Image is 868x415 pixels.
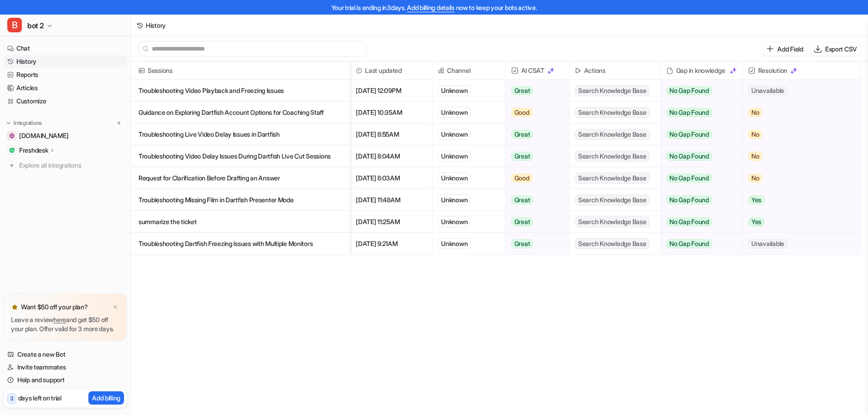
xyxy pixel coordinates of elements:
button: No [743,167,852,189]
div: Unknown [438,173,471,184]
span: Great [511,195,534,205]
img: star [11,303,18,311]
span: Search Knowledge Base [575,129,650,140]
span: Search Knowledge Base [575,107,650,118]
span: Last updated [354,61,428,80]
p: Troubleshooting Dartfish Freezing Issues with Multiple Monitors [139,233,343,255]
button: No [743,102,852,123]
div: Unknown [438,195,471,205]
button: No Gap Found [661,167,735,189]
button: No Gap Found [661,80,735,102]
span: Great [511,130,534,139]
button: Add billing [88,391,124,405]
span: [DATE] 11:25AM [354,211,428,233]
span: Yes [748,217,765,226]
p: Troubleshooting Video Delay Issues During Dartfish Live Cut Sessions [139,145,343,167]
p: summarize the ticket [139,211,343,233]
button: Great [506,189,564,211]
span: No Gap Found [666,195,712,205]
a: Reports [4,68,127,81]
button: Great [506,145,564,167]
span: No Gap Found [666,152,712,161]
a: Create a new Bot [4,348,127,361]
p: Troubleshooting Live Video Delay Issues in Dartfish [139,123,343,145]
span: Search Knowledge Base [575,151,650,162]
span: Channel [436,61,502,80]
span: No Gap Found [666,239,712,248]
a: Articles [4,82,127,94]
p: Export CSV [825,44,857,54]
button: Yes [743,189,852,211]
span: Unavailable [748,86,787,95]
span: [DATE] 10:35AM [354,102,428,123]
img: Freshdesk [9,148,15,153]
span: Search Knowledge Base [575,195,650,205]
button: Great [506,123,564,145]
img: menu_add.svg [116,120,122,126]
button: No Gap Found [661,189,735,211]
a: support.dartfish.tv[DOMAIN_NAME] [4,129,127,142]
div: Gap in knowledge [664,61,739,80]
button: Great [506,233,564,255]
span: [DATE] 9:21AM [354,233,428,255]
span: Resolution [746,61,857,80]
p: Troubleshooting Missing Film in Dartfish Presenter Mode [139,189,343,211]
span: Yes [748,195,765,205]
button: Good [506,102,564,123]
p: Leave a review and get $50 off your plan. Offer valid for 3 more days. [11,315,120,333]
a: Invite teammates [4,361,127,374]
button: No Gap Found [661,123,735,145]
p: Freshdesk [19,146,48,155]
span: Search Knowledge Base [575,238,650,249]
img: expand menu [5,120,12,126]
button: No Gap Found [661,145,735,167]
span: [DATE] 11:48AM [354,189,428,211]
span: [DATE] 8:55AM [354,123,428,145]
span: No [748,174,763,183]
span: [DOMAIN_NAME] [19,131,68,140]
p: Add Field [777,44,803,54]
div: History [146,20,166,30]
span: Explore all integrations [19,158,123,173]
div: Unknown [438,216,471,227]
span: [DATE] 8:03AM [354,167,428,189]
button: Yes [743,211,852,233]
span: Unavailable [748,239,787,248]
button: Great [506,211,564,233]
button: No [743,145,852,167]
a: here [53,316,66,323]
div: Unknown [438,129,471,140]
img: explore all integrations [7,161,16,170]
button: Good [506,167,564,189]
a: Help and support [4,374,127,386]
button: No Gap Found [661,233,735,255]
span: Great [511,86,534,95]
span: No Gap Found [666,130,712,139]
button: No [743,123,852,145]
div: Unknown [438,107,471,118]
button: Add Field [763,42,806,56]
span: Great [511,152,534,161]
div: Unknown [438,85,471,96]
p: 3 [10,395,13,403]
div: Unknown [438,238,471,249]
a: Customize [4,95,127,108]
button: No Gap Found [661,102,735,123]
p: Request for Clarification Before Drafting an Answer [139,167,343,189]
span: B [7,18,22,32]
span: [DATE] 8:04AM [354,145,428,167]
span: Search Knowledge Base [575,216,650,227]
span: Great [511,239,534,248]
a: Add billing details [407,4,455,11]
a: Chat [4,42,127,55]
button: Great [506,80,564,102]
p: Integrations [14,119,42,127]
span: No Gap Found [666,108,712,117]
span: Search Knowledge Base [575,85,650,96]
span: No [748,108,763,117]
span: Good [511,174,533,183]
p: Troubleshooting Video Playback and Freezing Issues [139,80,343,102]
button: Export CSV [811,42,861,56]
img: x [113,304,118,310]
span: Good [511,108,533,117]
